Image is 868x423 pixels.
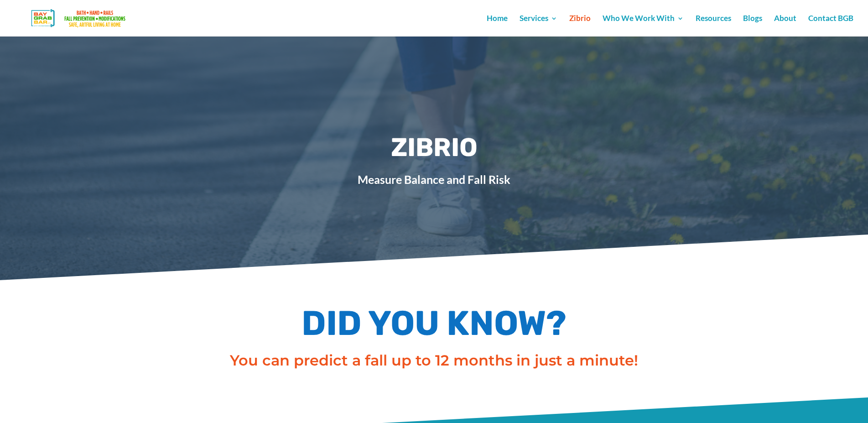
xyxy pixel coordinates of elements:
[696,15,731,37] a: Resources
[743,15,762,37] a: Blogs
[87,301,781,350] h1: DID YOU KNOW?
[774,15,796,37] a: About
[520,15,557,37] a: Services
[569,15,591,37] a: Zibrio
[256,128,612,171] h1: Zibrio
[603,15,684,37] a: Who We Work With
[256,171,612,188] span: Measure Balance and Fall Risk
[87,350,781,371] p: You can predict a fall up to 12 months in just a minute!
[808,15,853,37] a: Contact BGB
[16,6,144,30] img: Bay Grab Bar
[487,15,508,37] a: Home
